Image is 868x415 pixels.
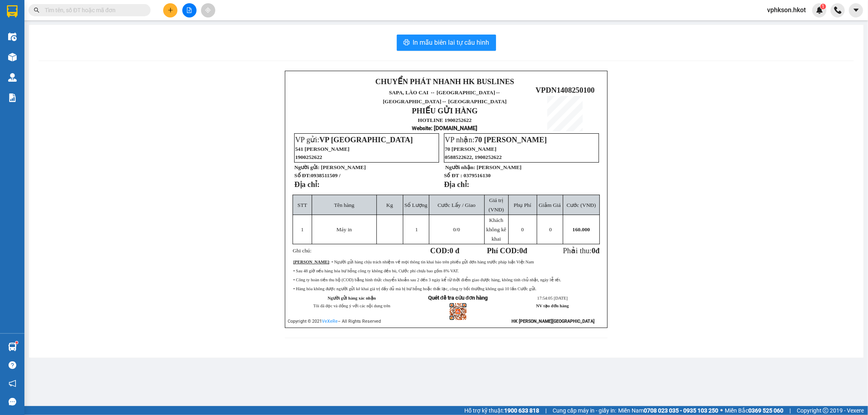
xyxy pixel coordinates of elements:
[34,7,39,13] span: search
[644,407,718,414] strong: 0708 023 035 - 0935 103 250
[536,86,595,94] span: VPDN1408250100
[445,146,496,152] span: 70 [PERSON_NAME]
[486,217,506,242] span: Khách không kê khai
[397,35,496,51] button: printerIn mẫu biên lai tự cấu hình
[375,77,514,86] strong: CHUYỂN PHÁT NHANH HK BUSLINES
[442,98,507,104] span: ↔ [GEOGRAPHIC_DATA]
[293,287,537,291] span: • Hàng hóa không được người gửi kê khai giá trị đầy đủ mà bị hư hỏng hoặc thất lạc, công ty bồi t...
[474,135,547,144] span: 70 [PERSON_NAME]
[386,202,393,208] span: Kg
[536,304,569,308] strong: NV tạo đơn hàng
[539,202,561,208] span: Giảm Giá
[849,3,863,17] button: caret-down
[437,202,475,208] span: Cước Lấy / Giao
[294,180,319,189] strong: Địa chỉ:
[8,53,17,61] img: warehouse-icon
[334,202,354,208] span: Tên hàng
[853,7,860,14] span: caret-down
[412,125,431,131] span: Website
[293,269,459,273] span: • Sau 48 giờ nếu hàng hóa hư hỏng công ty không đền bù, Cước phí chưa bao gồm 8% VAT.
[311,172,341,178] span: 0938511509 /
[553,406,616,415] span: Cung cấp máy in - giấy in:
[383,89,507,104] span: SAPA, LÀO CAI ↔ [GEOGRAPHIC_DATA]
[293,248,311,254] span: Ghi chú:
[549,226,552,232] span: 0
[294,172,341,178] strong: Số ĐT:
[201,3,215,17] button: aim
[404,202,427,208] span: Số Lượng
[748,407,783,414] strong: 0369 525 060
[428,295,488,301] strong: Quét để tra cứu đơn hàng
[725,406,783,415] span: Miền Bắc
[319,135,413,144] span: VP [GEOGRAPHIC_DATA]
[566,202,596,208] span: Cước (VNĐ)
[430,246,459,255] strong: COD:
[453,226,460,232] span: /0
[168,7,173,13] span: plus
[295,146,350,152] span: 541 [PERSON_NAME]
[464,172,491,178] span: 0379516130
[489,197,504,213] span: Giá trị (VNĐ)
[445,135,547,144] span: VP nhận:
[487,246,527,255] strong: Phí COD: đ
[8,73,17,82] img: warehouse-icon
[444,180,469,189] strong: Địa chỉ:
[8,33,17,41] img: warehouse-icon
[301,226,304,232] span: 1
[595,246,599,255] span: đ
[163,3,177,17] button: plus
[9,398,16,406] span: message
[415,226,418,232] span: 1
[444,172,462,178] strong: Số ĐT :
[182,3,197,17] button: file-add
[445,154,502,160] span: 0588522622, 1900252622
[823,408,829,413] span: copyright
[45,6,141,15] input: Tìm tên, số ĐT hoặc mã đơn
[9,361,16,369] span: question-circle
[15,341,18,344] sup: 1
[186,7,192,13] span: file-add
[514,202,531,208] span: Phụ Phí
[563,246,599,255] span: Phải thu:
[521,226,524,232] span: 0
[418,117,472,123] strong: HOTLINE 1900252622
[834,7,842,14] img: phone-icon
[322,319,338,324] a: VeXeRe
[512,319,595,324] strong: HK [PERSON_NAME][GEOGRAPHIC_DATA]
[297,202,307,208] span: STT
[720,409,723,412] span: ⚪️
[403,39,410,47] span: printer
[789,406,791,415] span: |
[545,406,547,415] span: |
[453,226,456,232] span: 0
[8,93,17,102] img: solution-icon
[383,89,507,104] span: ↔ [GEOGRAPHIC_DATA]
[477,164,521,170] span: [PERSON_NAME]
[291,84,331,124] img: logo
[592,246,595,255] span: 0
[9,380,16,387] span: notification
[293,260,534,264] span: : • Người gửi hàng chịu trách nhiệm về mọi thông tin khai báo trên phiếu gửi đơn hàng trước pháp ...
[519,246,523,255] span: 0
[8,343,17,351] img: warehouse-icon
[820,4,826,9] sup: 1
[294,164,319,170] strong: Người gửi:
[313,304,391,308] span: Tôi đã đọc và đồng ý với các nội dung trên
[205,7,211,13] span: aim
[464,406,539,415] span: Hỗ trợ kỹ thuật:
[328,296,376,300] strong: Người gửi hàng xác nhận
[816,7,823,14] img: icon-new-feature
[537,296,568,300] span: 17:54:05 [DATE]
[761,5,812,15] span: vphkson.hkot
[293,278,561,282] span: • Công ty hoàn tiền thu hộ (COD) bằng hình thức chuyển khoản sau 2 đến 3 ngày kể từ thời điểm gia...
[337,226,352,232] span: Máy in
[412,125,478,131] strong: : [DOMAIN_NAME]
[412,106,478,115] strong: PHIẾU GỬI HÀNG
[295,154,322,160] span: 1900252622
[504,407,539,414] strong: 1900 633 818
[288,319,381,324] span: Copyright © 2021 – All Rights Reserved
[573,226,590,232] span: 160.000
[321,164,366,170] span: [PERSON_NAME]
[7,5,17,17] img: logo-vxr
[413,37,490,48] span: In mẫu biên lai tự cấu hình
